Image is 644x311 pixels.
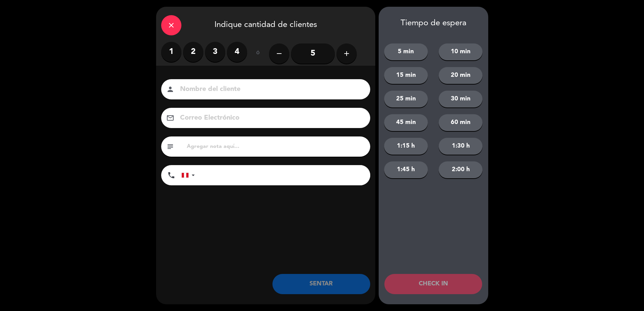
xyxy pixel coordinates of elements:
i: person [166,85,174,93]
div: Tiempo de espera [379,19,488,28]
button: SENTAR [272,274,370,294]
button: CHECK IN [384,274,482,294]
button: add [336,43,357,64]
button: 15 min [384,67,428,84]
input: Correo Electrónico [179,112,361,124]
div: ó [247,42,269,65]
button: 1:45 h [384,161,428,178]
i: email [166,114,174,122]
div: Peru (Perú): +51 [182,165,197,185]
button: 60 min [439,114,482,131]
i: subject [166,143,174,151]
label: 3 [205,42,225,62]
button: 25 min [384,91,428,107]
div: Indique cantidad de clientes [156,7,375,42]
button: 1:30 h [439,138,482,155]
i: add [343,50,351,58]
button: 20 min [439,67,482,84]
button: 10 min [439,43,482,60]
button: 30 min [439,91,482,107]
input: Agregar nota aquí... [186,142,365,151]
label: 1 [161,42,181,62]
label: 2 [183,42,203,62]
i: phone [167,171,175,179]
i: remove [275,50,283,58]
button: 1:15 h [384,138,428,155]
button: 45 min [384,114,428,131]
button: 5 min [384,43,428,60]
label: 4 [227,42,247,62]
i: close [167,21,175,29]
button: remove [269,43,289,64]
button: 2:00 h [439,161,482,178]
input: Nombre del cliente [179,84,361,95]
